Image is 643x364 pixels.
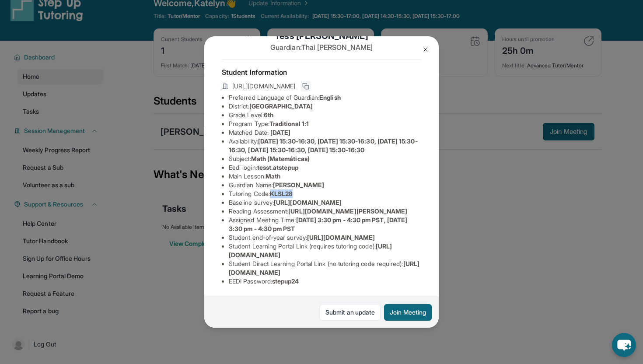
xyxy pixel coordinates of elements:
li: District: [229,102,421,111]
li: Matched Date: [229,128,421,137]
span: [DATE] 3:30 pm - 4:30 pm PST, [DATE] 3:30 pm - 4:30 pm PST [229,216,407,232]
li: Reading Assessment : [229,207,421,216]
li: Assigned Meeting Time : [229,216,421,233]
h4: Student Information [222,67,421,77]
span: tesst.atstepup [257,164,298,171]
p: Guardian: Thai [PERSON_NAME] [222,42,421,52]
img: Close Icon [422,46,429,53]
li: Student Direct Learning Portal Link (no tutoring code required) : [229,259,421,277]
li: Guardian Name : [229,181,421,189]
span: Math [266,172,280,180]
span: stepup24 [272,277,299,285]
li: Main Lesson : [229,172,421,181]
li: Program Type: [229,119,421,128]
li: Tutoring Code : [229,189,421,198]
span: [PERSON_NAME] [273,181,324,189]
button: chat-button [612,333,636,357]
span: [DATE] [270,129,290,136]
a: Submit an update [320,304,381,321]
span: Traditional 1:1 [269,120,309,127]
li: Eedi login : [229,163,421,172]
span: [URL][DOMAIN_NAME] [232,82,295,91]
span: 6th [264,111,273,119]
li: Availability: [229,137,421,154]
li: Subject : [229,154,421,163]
span: [URL][DOMAIN_NAME] [307,234,375,241]
span: [GEOGRAPHIC_DATA] [249,102,313,110]
li: Baseline survey : [229,198,421,207]
li: Grade Level: [229,111,421,119]
li: Preferred Language of Guardian: [229,93,421,102]
button: Join Meeting [384,304,432,321]
li: Student Learning Portal Link (requires tutoring code) : [229,242,421,259]
span: English [319,94,341,101]
button: Copy link [301,81,311,91]
span: [URL][DOMAIN_NAME][PERSON_NAME] [288,207,407,215]
span: [DATE] 15:30-16:30, [DATE] 15:30-16:30, [DATE] 15:30-16:30, [DATE] 15:30-16:30, [DATE] 15:30-16:30 [229,137,418,154]
span: Math (Matemáticas) [251,155,310,162]
span: [URL][DOMAIN_NAME] [274,199,342,206]
span: KLSL28 [270,190,293,197]
li: EEDI Password : [229,277,421,286]
li: Student end-of-year survey : [229,233,421,242]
